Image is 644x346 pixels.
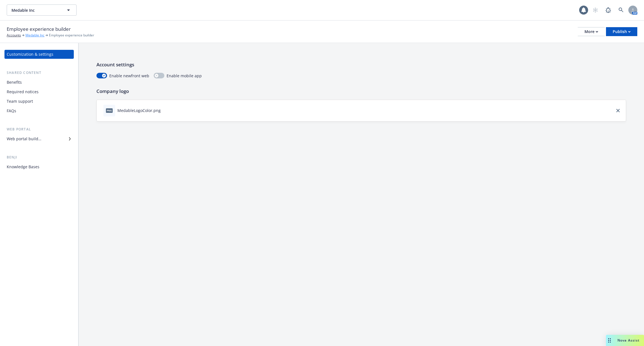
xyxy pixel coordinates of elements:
[7,106,16,115] div: FAQs
[4,127,74,132] div: Web portal
[4,106,74,115] a: FAQs
[615,4,627,16] a: Search
[584,27,598,36] div: More
[49,33,94,38] span: Employee experience builder
[4,70,74,76] div: Shared content
[613,27,631,36] div: Publish
[96,88,626,95] p: Company logo
[11,7,60,13] span: Medable Inc
[109,73,149,79] span: Enable newfront web
[7,78,22,87] div: Benefits
[4,97,74,106] a: Team support
[7,50,53,59] div: Customization & settings
[606,335,644,346] button: Nova Assist
[7,162,39,171] div: Knowledge Bases
[615,107,621,114] a: close
[117,107,161,113] div: MedableLogoColor.png
[578,27,605,36] button: More
[4,134,74,143] a: Web portal builder
[4,155,74,160] div: Benji
[4,87,74,96] a: Required notices
[7,134,41,143] div: Web portal builder
[163,107,167,113] button: download file
[606,27,637,36] button: Publish
[7,87,39,96] div: Required notices
[4,78,74,87] a: Benefits
[167,73,202,79] span: Enable mobile app
[617,338,640,343] span: Nova Assist
[4,50,74,59] a: Customization & settings
[4,162,74,171] a: Knowledge Bases
[606,335,613,346] div: Drag to move
[7,33,21,38] a: Accounts
[25,33,44,38] a: Medable Inc
[590,4,601,16] a: Start snowing
[603,4,614,16] a: Report a Bug
[96,61,626,68] p: Account settings
[7,4,77,16] button: Medable Inc
[106,108,113,113] span: png
[7,97,33,106] div: Team support
[7,25,71,33] span: Employee experience builder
